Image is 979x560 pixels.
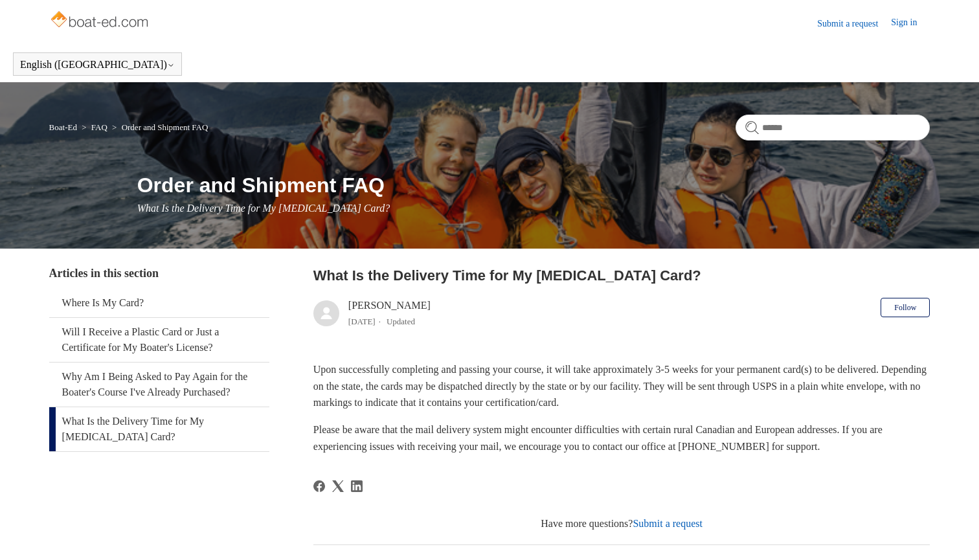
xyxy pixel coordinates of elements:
li: Boat-Ed [49,122,80,132]
a: Where Is My Card? [49,289,269,317]
a: FAQ [91,122,107,132]
time: 05/09/2024, 14:28 [348,317,376,326]
li: Order and Shipment FAQ [109,122,208,132]
button: Follow Article [881,298,930,317]
a: Will I Receive a Plastic Card or Just a Certificate for My Boater's License? [49,318,269,362]
svg: Share this page on Facebook [313,480,325,492]
p: Upon successfully completing and passing your course, it will take approximately 3-5 weeks for yo... [313,361,930,411]
svg: Share this page on X Corp [332,480,344,492]
a: What Is the Delivery Time for My [MEDICAL_DATA] Card? [49,407,269,451]
a: Sign in [891,16,930,31]
input: Search [736,115,930,140]
a: Order and Shipment FAQ [122,122,208,132]
a: Boat-Ed [49,122,77,132]
li: FAQ [79,122,109,132]
li: Updated [387,317,415,326]
a: X Corp [332,480,344,492]
button: English ([GEOGRAPHIC_DATA]) [20,59,175,71]
a: Submit a request [817,17,891,30]
a: LinkedIn [351,480,363,492]
span: Articles in this section [49,267,159,280]
a: Why Am I Being Asked to Pay Again for the Boater's Course I've Already Purchased? [49,363,269,407]
h2: What Is the Delivery Time for My Boating Card? [313,265,930,286]
span: What Is the Delivery Time for My [MEDICAL_DATA] Card? [137,203,390,214]
a: Submit a request [633,518,703,529]
h1: Order and Shipment FAQ [137,170,930,201]
svg: Share this page on LinkedIn [351,480,363,492]
div: Have more questions? [313,516,930,532]
img: Boat-Ed Help Center home page [49,8,152,34]
a: Facebook [313,480,325,492]
div: [PERSON_NAME] [348,298,431,329]
p: Please be aware that the mail delivery system might encounter difficulties with certain rural Can... [313,421,930,454]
